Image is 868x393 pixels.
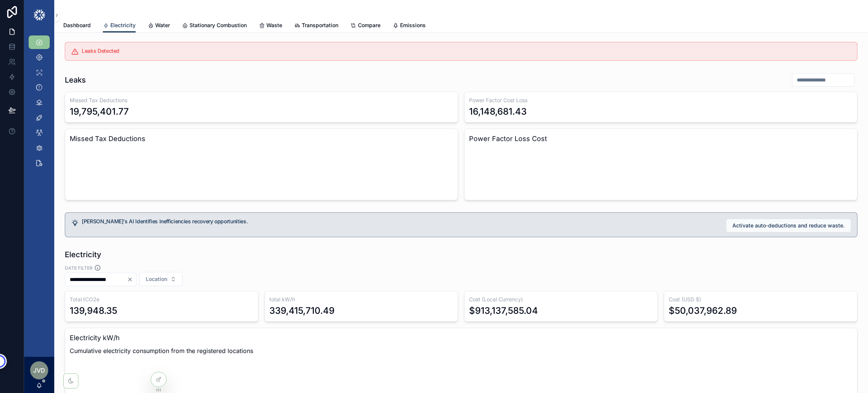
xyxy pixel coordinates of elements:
[70,305,117,317] div: 139,948.35
[146,275,167,283] span: Location
[33,366,45,375] span: JVd
[358,21,381,29] span: Compare
[302,21,338,29] span: Transportation
[127,276,136,282] button: Clear
[182,18,247,34] a: Stationary Combustion
[469,296,653,303] h3: Cost (Local Currency)
[393,18,426,34] a: Emissions
[65,264,93,271] label: Date filter
[266,21,282,29] span: Waste
[65,249,101,260] h1: Electricity
[669,296,853,303] h3: Cost (USD $)
[139,272,183,286] button: Select Button
[294,18,338,34] a: Transportation
[70,346,853,355] span: Cumulative electricity consumption from the registered locations
[469,106,527,118] div: 16,148,681.43
[70,97,453,104] h3: Missed Tax Deductions
[732,222,845,229] span: Activate auto-deductions and reduce waste.
[70,106,129,118] div: 19,795,401.77
[259,18,282,34] a: Waste
[103,18,136,33] a: Electricity
[469,134,853,144] h3: Power Factor Loss Cost
[669,305,737,317] div: $50,037,962.89
[269,296,453,303] h3: total kW/h
[269,305,335,317] div: 339,415,710.49
[726,219,851,232] button: Activate auto-deductions and reduce waste.
[155,21,170,29] span: Water
[189,21,247,29] span: Stationary Combustion
[70,134,453,144] h3: Missed Tax Deductions
[70,296,254,303] h3: Total tCO2e
[63,18,91,34] a: Dashboard
[350,18,381,34] a: Compare
[63,21,91,29] span: Dashboard
[24,30,54,180] div: scrollable content
[148,18,170,34] a: Water
[82,48,851,54] h5: Leaks Detected
[469,305,538,317] div: $913,137,585.04
[469,97,853,104] h3: Power Factor Cost Loss
[65,75,86,85] h1: Leaks
[33,9,46,21] img: App logo
[400,21,426,29] span: Emissions
[70,333,853,343] h3: Electricity kW/h
[82,219,720,224] h5: Climatta's AI Identifies inefficiencies recovery opportunities.
[110,21,136,29] span: Electricity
